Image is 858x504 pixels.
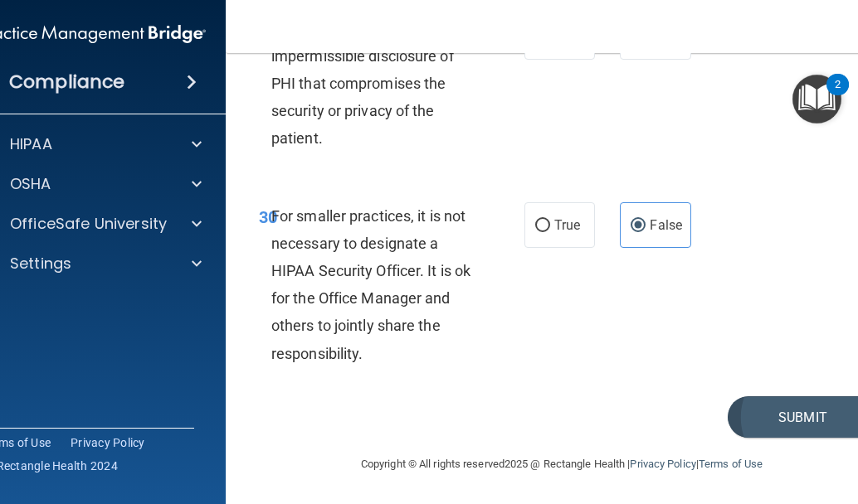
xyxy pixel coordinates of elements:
[630,458,695,470] a: Privacy Policy
[775,390,838,453] iframe: Drift Widget Chat Controller
[699,458,763,470] a: Terms of Use
[9,70,124,94] h4: Compliance
[835,85,841,106] div: 2
[554,217,580,233] span: True
[535,220,550,232] input: True
[650,217,682,233] span: False
[71,434,145,451] a: Privacy Policy
[10,254,71,274] p: Settings
[10,174,51,194] p: OSHA
[631,220,646,232] input: False
[792,75,841,124] button: Open Resource Center, 2 new notifications
[271,207,470,362] span: For smaller practices, it is not necessary to designate a HIPAA Security Officer. It is ok for th...
[271,19,454,147] span: A breach is defined as an impermissible disclosure of PHI that compromises the security or privac...
[10,134,52,154] p: HIPAA
[259,207,277,227] span: 30
[10,214,167,234] p: OfficeSafe University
